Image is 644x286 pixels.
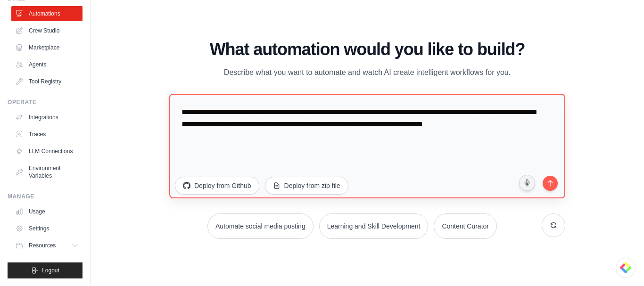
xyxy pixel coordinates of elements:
[207,213,314,239] button: Automate social media posting
[8,262,83,278] button: Logout
[11,161,83,183] a: Environment Variables
[8,98,83,106] div: Operate
[11,23,83,38] a: Crew Studio
[11,74,83,89] a: Tool Registry
[11,110,83,125] a: Integrations
[11,238,83,253] button: Resources
[11,221,83,236] a: Settings
[8,193,83,200] div: Manage
[11,144,83,159] a: LLM Connections
[11,204,83,219] a: Usage
[11,57,83,72] a: Agents
[11,40,83,55] a: Marketplace
[169,40,565,59] h1: What automation would you like to build?
[597,241,644,286] iframe: Chat Widget
[42,267,59,274] span: Logout
[11,6,83,21] a: Automations
[11,127,83,142] a: Traces
[29,242,56,249] span: Resources
[175,177,259,195] button: Deploy from Github
[434,213,497,239] button: Content Curator
[265,177,348,195] button: Deploy from zip file
[209,66,526,79] p: Describe what you want to automate and watch AI create intelligent workflows for you.
[319,213,429,239] button: Learning and Skill Development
